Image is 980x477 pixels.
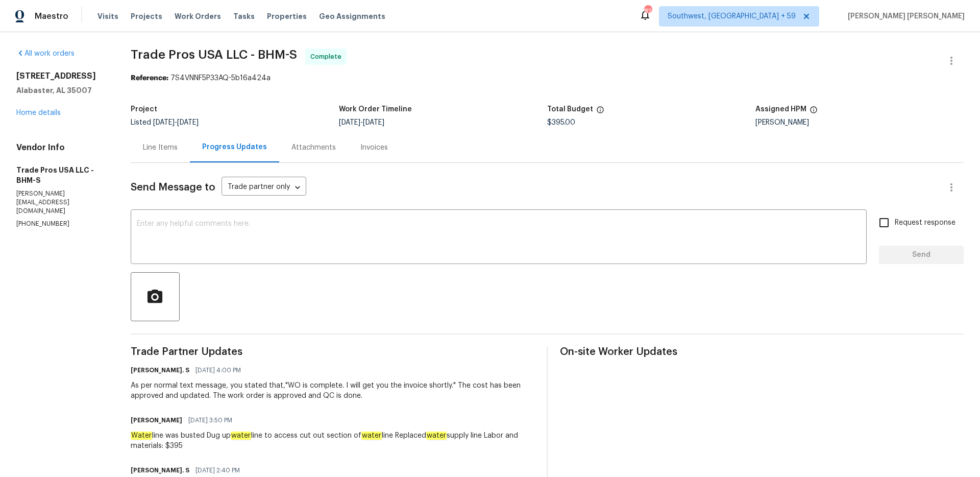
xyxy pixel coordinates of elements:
span: $395.00 [547,119,575,126]
span: Listed [131,119,199,126]
h6: [PERSON_NAME] [131,415,182,425]
span: Trade Pros USA LLC - BHM-S [131,49,297,61]
div: Progress Updates [202,142,267,152]
em: water [426,432,447,440]
h5: Assigned HPM [755,106,806,113]
em: Water [131,432,152,440]
span: Complete [310,52,346,62]
span: The hpm assigned to this work order. [810,106,818,119]
div: 824 [644,6,651,16]
div: Attachments [291,142,336,153]
span: [DATE] 4:00 PM [195,365,241,375]
a: Home details [16,109,61,116]
div: Line Items [143,142,178,153]
div: Trade partner only [222,179,306,196]
div: 7S4VNNF5P33AQ-5b16a424a [131,73,964,83]
span: - [153,119,199,126]
h5: Total Budget [547,106,593,113]
span: [DATE] [153,119,175,126]
span: Projects [131,11,162,21]
div: As per normal text message, you stated that,"WO is complete. I will get you the invoice shortly."... [131,380,534,401]
span: Request response [895,218,955,228]
span: Work Orders [175,11,221,21]
h2: [STREET_ADDRESS] [16,71,106,81]
span: Trade Partner Updates [131,347,534,357]
b: Reference: [131,75,168,82]
span: On-site Worker Updates [560,347,964,357]
span: Maestro [35,11,68,21]
div: line was busted Dug up line to access cut out section of line Replaced supply line Labor and mate... [131,431,534,451]
h5: Project [131,106,157,113]
span: [DATE] [363,119,384,126]
p: [PHONE_NUMBER] [16,220,106,228]
span: [DATE] [177,119,199,126]
h6: [PERSON_NAME]. S [131,465,189,475]
span: [DATE] 3:50 PM [188,415,232,425]
span: Visits [97,11,118,21]
em: water [361,432,382,440]
span: [DATE] 2:40 PM [195,465,240,475]
h5: Trade Pros USA LLC - BHM-S [16,165,106,185]
p: [PERSON_NAME][EMAIL_ADDRESS][DOMAIN_NAME] [16,189,106,216]
em: water [231,432,251,440]
span: Southwest, [GEOGRAPHIC_DATA] + 59 [668,11,796,21]
h5: Alabaster, AL 35007 [16,85,106,96]
a: All work orders [16,50,75,57]
span: Send Message to [131,182,215,193]
span: - [339,119,384,126]
h5: Work Order Timeline [339,106,412,113]
span: Properties [267,11,307,21]
span: [PERSON_NAME] [PERSON_NAME] [844,11,965,21]
span: Geo Assignments [319,11,385,21]
span: [DATE] [339,119,360,126]
span: Tasks [233,13,255,20]
span: The total cost of line items that have been proposed by Opendoor. This sum includes line items th... [596,106,604,119]
div: [PERSON_NAME] [755,119,964,126]
div: Invoices [360,142,388,153]
h6: [PERSON_NAME]. S [131,365,189,375]
h4: Vendor Info [16,142,106,153]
